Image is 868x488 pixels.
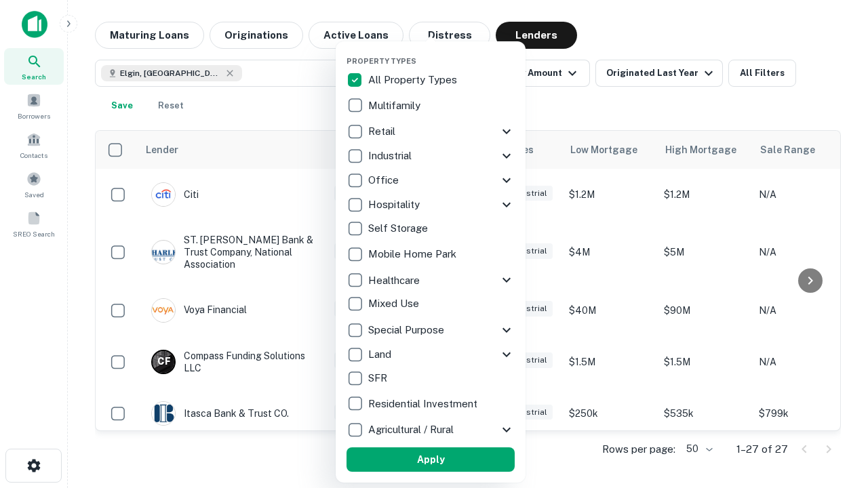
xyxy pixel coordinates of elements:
[347,168,515,192] div: Office
[368,396,480,412] p: Residential Investment
[368,72,460,88] p: All Property Types
[347,268,515,292] div: Healthcare
[347,342,515,367] div: Land
[347,57,416,65] span: Property Types
[368,346,394,363] p: Land
[347,119,515,144] div: Retail
[368,246,459,262] p: Mobile Home Park
[368,197,422,213] p: Hospitality
[368,296,422,312] p: Mixed Use
[368,98,423,114] p: Multifamily
[800,336,868,401] iframe: Chat Widget
[347,318,515,342] div: Special Purpose
[347,418,515,442] div: Agricultural / Rural
[368,272,422,289] p: Healthcare
[368,422,456,438] p: Agricultural / Rural
[368,148,414,164] p: Industrial
[347,447,515,472] button: Apply
[368,370,390,386] p: SFR
[368,172,401,188] p: Office
[347,144,515,168] div: Industrial
[368,322,447,338] p: Special Purpose
[368,123,398,140] p: Retail
[368,220,431,237] p: Self Storage
[347,192,515,217] div: Hospitality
